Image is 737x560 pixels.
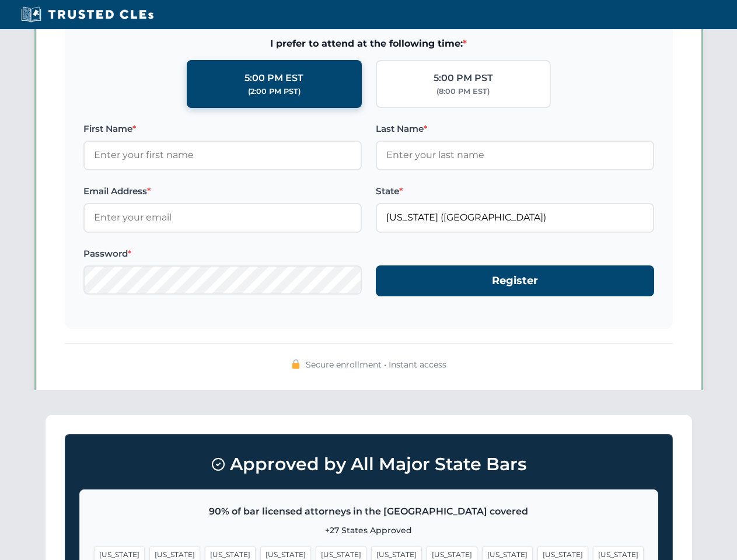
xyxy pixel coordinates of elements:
[376,203,654,232] input: Florida (FL)
[434,71,493,86] div: 5:00 PM PST
[376,141,654,170] input: Enter your last name
[79,449,658,480] h3: Approved by All Major State Bars
[83,203,362,232] input: Enter your email
[83,141,362,170] input: Enter your first name
[83,122,362,136] label: First Name
[436,86,490,97] div: (8:00 PM EST)
[376,122,654,136] label: Last Name
[94,524,644,537] p: +27 States Approved
[248,86,301,97] div: (2:00 PM PST)
[18,6,157,23] img: Trusted CLEs
[83,184,362,198] label: Email Address
[291,359,301,369] img: 🔒
[376,184,654,198] label: State
[376,265,654,296] button: Register
[83,36,654,51] span: I prefer to attend at the following time:
[94,504,644,519] p: 90% of bar licensed attorneys in the [GEOGRAPHIC_DATA] covered
[83,247,362,261] label: Password
[306,358,446,371] span: Secure enrollment • Instant access
[244,71,303,86] div: 5:00 PM EST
